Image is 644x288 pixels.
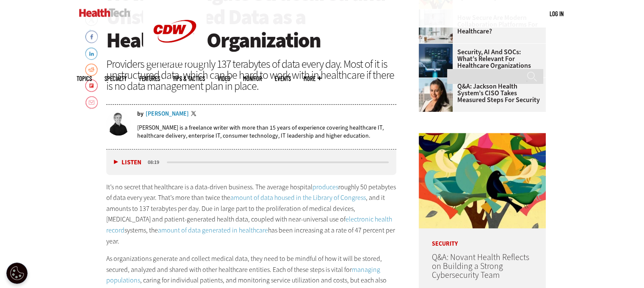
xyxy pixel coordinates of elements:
div: User menu [550,9,564,18]
a: Video [218,75,230,82]
a: amount of data housed in the Library of Congress [230,193,366,202]
a: MonITor [243,75,262,82]
a: Twitter [191,111,199,118]
a: amount of data generated in healthcare [158,226,268,235]
a: Log in [550,10,564,17]
p: [PERSON_NAME] is a freelance writer with more than 15 years of experience covering healthcare IT,... [137,124,397,140]
img: Brian Eastwood [106,111,131,136]
a: Q&A: Jackson Health System’s CISO Takes Measured Steps for Security [419,83,541,103]
div: duration [146,158,166,166]
a: CDW [143,56,207,65]
button: Open Preferences [6,263,28,284]
span: Specialty [105,75,127,82]
p: Security [419,228,546,247]
p: It’s no secret that healthcare is a data-driven business. The average hospital roughly 50 petabyt... [106,182,397,247]
a: produces [312,183,338,191]
a: Features [139,75,160,82]
img: abstract illustration of a tree [419,133,546,228]
a: Tips & Tactics [173,75,205,82]
a: [PERSON_NAME] [146,111,189,117]
span: More [304,75,321,82]
div: media player [106,150,397,175]
span: by [137,111,144,117]
img: Connie Barrera [419,78,453,112]
a: Connie Barrera [419,78,457,85]
span: Topics [77,75,92,82]
a: Q&A: Novant Health Reflects on Building a Strong Cybersecurity Team [431,252,529,281]
div: Cookie Settings [6,263,28,284]
img: Home [79,8,130,17]
button: Listen [114,159,141,166]
a: Events [275,75,291,82]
